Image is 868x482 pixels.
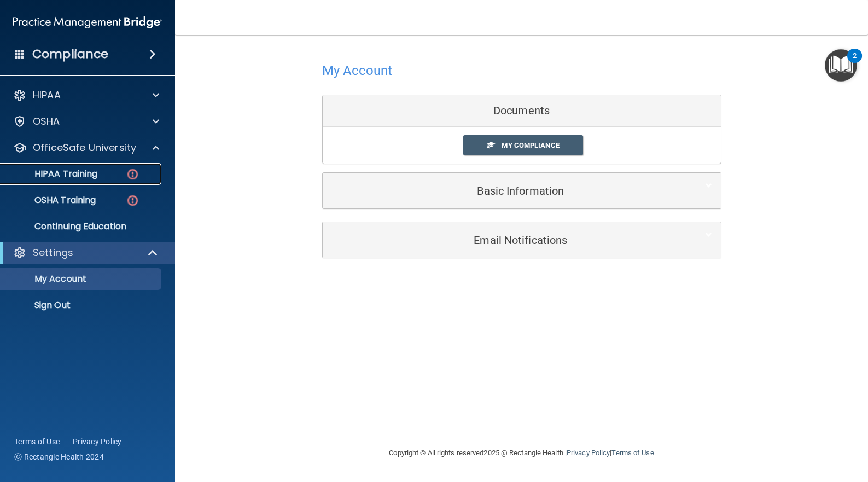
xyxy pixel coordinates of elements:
[322,63,393,78] h4: My Account
[331,178,713,203] a: Basic Information
[825,49,857,82] button: Open Resource Center, 2 new notifications
[331,185,679,197] h5: Basic Information
[33,246,73,259] p: Settings
[7,274,156,284] p: My Account
[13,246,159,259] a: Settings
[611,449,654,457] a: Terms of Use
[567,449,610,457] a: Privacy Policy
[33,115,60,128] p: OSHA
[323,95,721,127] div: Documents
[13,141,159,154] a: OfficeSafe University
[7,300,156,311] p: Sign Out
[32,47,108,62] h4: Compliance
[14,451,104,462] span: Ⓒ Rectangle Health 2024
[13,89,159,102] a: HIPAA
[331,234,679,246] h5: Email Notifications
[126,194,139,207] img: danger-circle.6113f641.png
[7,169,97,179] p: HIPAA Training
[126,167,139,181] img: danger-circle.6113f641.png
[13,11,162,33] img: PMB logo
[73,436,122,447] a: Privacy Policy
[853,56,857,70] div: 2
[502,141,559,149] span: My Compliance
[331,228,713,252] a: Email Notifications
[322,435,721,471] div: Copyright © All rights reserved 2025 @ Rectangle Health | |
[7,195,96,206] p: OSHA Training
[33,89,61,102] p: HIPAA
[13,115,159,128] a: OSHA
[14,436,60,447] a: Terms of Use
[7,221,156,232] p: Continuing Education
[33,141,136,154] p: OfficeSafe University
